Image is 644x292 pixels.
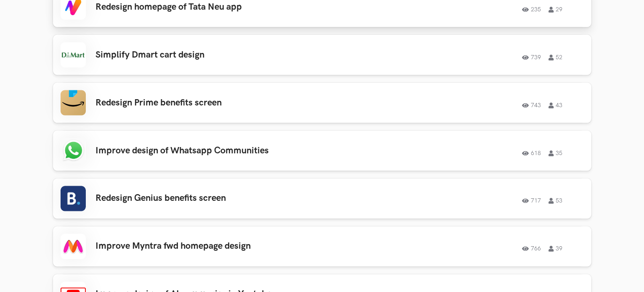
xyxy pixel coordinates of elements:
span: 35 [549,150,563,156]
span: 52 [549,55,563,61]
span: 29 [549,7,563,13]
span: 39 [549,246,563,252]
span: 766 [522,246,541,252]
h3: Improve Myntra fwd homepage design [96,241,335,252]
span: 43 [549,103,563,108]
h3: Redesign Prime benefits screen [96,97,335,108]
span: 743 [522,103,541,108]
span: 235 [522,7,541,13]
a: Improve design of Whatsapp Communities 618 35 [53,131,591,171]
h3: Redesign homepage of Tata Neu app [96,2,335,13]
a: Redesign Prime benefits screen 743 43 [53,83,591,123]
span: 618 [522,150,541,156]
a: Simplify Dmart cart design 739 52 [53,35,591,75]
a: Redesign Genius benefits screen 717 53 [53,179,591,219]
span: 717 [522,198,541,204]
a: Improve Myntra fwd homepage design 766 39 [53,226,591,267]
h3: Redesign Genius benefits screen [96,193,335,204]
span: 53 [549,198,563,204]
span: 739 [522,55,541,61]
h3: Simplify Dmart cart design [96,50,335,61]
h3: Improve design of Whatsapp Communities [96,145,335,156]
